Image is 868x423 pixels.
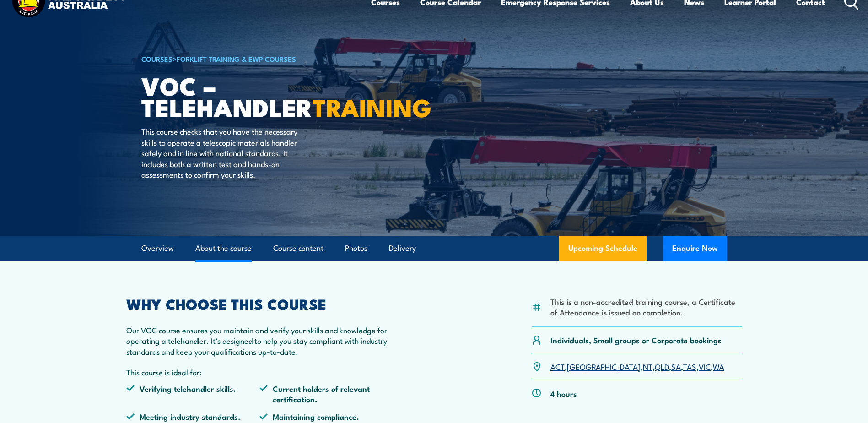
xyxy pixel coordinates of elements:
a: VIC [699,361,711,372]
strong: TRAINING [313,87,431,125]
a: Upcoming Schedule [559,236,647,261]
a: [GEOGRAPHIC_DATA] [567,361,641,372]
button: Enquire Now [663,236,727,261]
a: WA [713,361,724,372]
a: Forklift Training & EWP Courses [177,54,296,64]
a: Course content [273,236,323,260]
a: QLD [655,361,669,372]
a: TAS [683,361,696,372]
a: About the course [195,236,252,260]
h6: > [141,53,367,64]
p: Our VOC course ensures you maintain and verify your skills and knowledge for operating a telehand... [126,325,394,357]
li: Verifying telehandler skills. [126,383,260,405]
p: 4 hours [550,388,577,399]
a: NT [643,361,652,372]
p: Individuals, Small groups or Corporate bookings [550,335,722,345]
a: ACT [550,361,565,372]
a: Overview [141,236,174,260]
li: This is a non-accredited training course, a Certificate of Attendance is issued on completion. [550,296,742,318]
li: Current holders of relevant certification. [259,383,393,405]
p: This course is ideal for: [126,367,394,377]
h2: WHY CHOOSE THIS COURSE [126,297,394,310]
li: Meeting industry standards. [126,411,260,422]
p: , , , , , , , [550,361,724,372]
h1: VOC – Telehandler [141,75,367,117]
p: This course checks that you have the necessary skills to operate a telescopic materials handler s... [141,126,308,179]
li: Maintaining compliance. [259,411,393,422]
a: SA [671,361,681,372]
a: COURSES [141,54,173,64]
a: Photos [345,236,367,260]
a: Delivery [389,236,416,260]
